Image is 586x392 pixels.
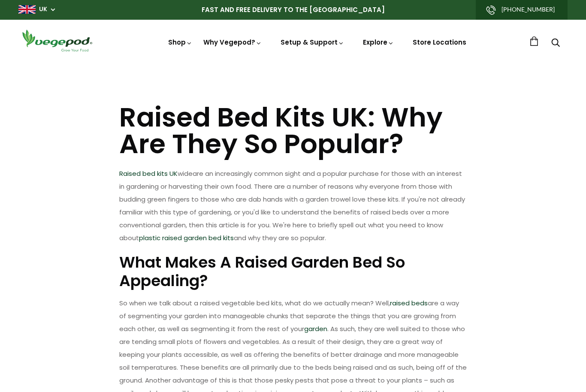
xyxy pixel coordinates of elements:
[281,38,344,47] a: Setup & Support
[119,169,465,242] span: are an increasingly common sight and a popular purchase for those with an interest in gardening o...
[18,28,96,53] img: Vegepod
[551,39,560,48] a: Search
[119,169,178,178] a: Raised bed kits UK
[119,167,467,244] p: wide
[390,299,428,308] a: raised beds
[39,5,47,14] a: UK
[139,233,234,242] a: plastic raised garden bed kits
[363,38,394,47] a: Explore
[119,104,467,158] h1: Raised Bed Kits UK: Why Are They So Popular?
[304,324,327,333] a: garden
[119,253,467,290] h2: What Makes A Raised Garden Bed So Appealing?
[18,5,36,14] img: gb_large.png
[413,38,466,47] a: Store Locations
[168,38,192,47] a: Shop
[203,38,262,47] a: Why Vegepod?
